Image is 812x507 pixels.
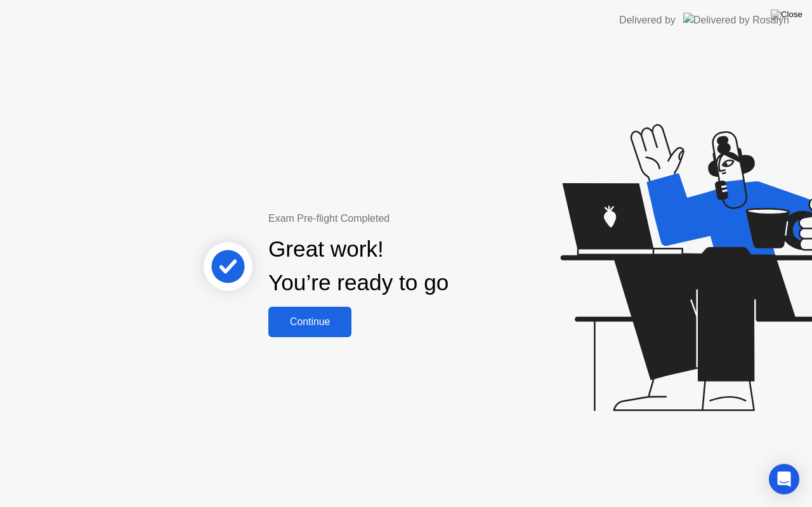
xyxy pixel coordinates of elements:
div: Continue [272,316,348,328]
div: Open Intercom Messenger [769,464,799,494]
img: Delivered by Rosalyn [683,13,789,27]
button: Continue [268,307,351,337]
div: Delivered by [619,13,676,28]
img: Close [771,10,802,20]
div: Exam Pre-flight Completed [268,211,530,226]
div: Great work! You’re ready to go [268,233,449,300]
